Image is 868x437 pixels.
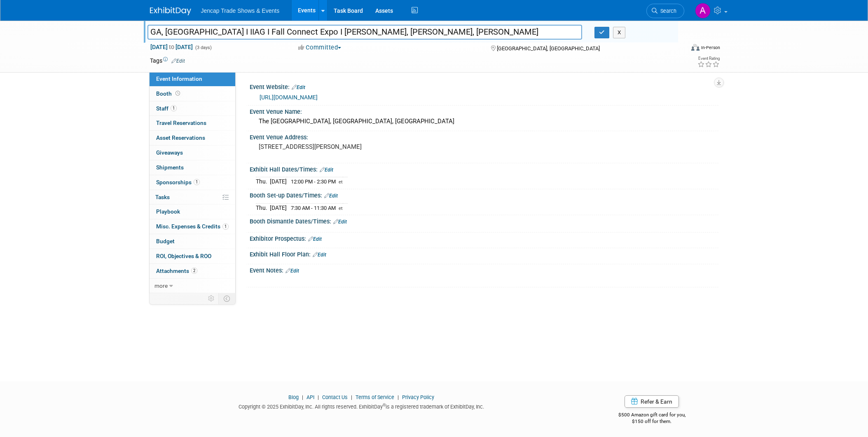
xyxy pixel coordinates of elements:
[701,45,720,51] div: In-Person
[291,205,336,211] span: 7:30 AM - 11:30 AM
[339,179,343,185] span: et
[585,406,718,425] div: $500 Amazon gift card for you,
[156,75,202,82] span: Event Information
[150,7,191,15] img: ExhibitDay
[150,204,235,219] a: Playbook
[250,163,718,174] div: Exhibit Hall Dates/Times:
[156,105,177,112] span: Staff
[497,45,600,52] span: [GEOGRAPHIC_DATA], [GEOGRAPHIC_DATA]
[250,264,718,275] div: Event Notes:
[150,264,235,278] a: Attachments2
[339,206,343,211] span: et
[150,116,235,130] a: Travel Reservations
[171,58,185,64] a: Edit
[349,394,354,400] span: |
[324,193,338,199] a: Edit
[204,293,219,304] td: Personalize Event Tab Strip
[150,101,235,116] a: Staff1
[168,44,175,50] span: to
[613,27,626,38] button: X
[156,253,211,259] span: ROI, Objectives & ROO
[625,395,679,408] a: Refer & Earn
[657,8,676,14] span: Search
[250,215,718,226] div: Booth Dismantle Dates/Times:
[171,105,177,111] span: 1
[150,249,235,263] a: ROI, Objectives & ROO
[259,143,436,150] pre: [STREET_ADDRESS][PERSON_NAME]
[150,401,573,411] div: Copyright © 2025 ExhibitDay, Inc. All rights reserved. ExhibitDay is a registered trademark of Ex...
[250,81,718,92] div: Event Website:
[402,394,434,400] a: Privacy Policy
[201,7,280,14] span: Jencap Trade Shows & Events
[156,208,180,215] span: Playbook
[250,106,718,116] div: Event Venue Name:
[150,43,193,51] span: [DATE] [DATE]
[250,189,718,200] div: Booth Set-up Dates/Times:
[156,134,205,141] span: Asset Reservations
[295,43,344,52] button: Committed
[194,45,212,50] span: (3 days)
[697,56,720,61] div: Event Rating
[150,72,235,86] a: Event Information
[256,177,270,186] td: Thu.
[250,248,718,259] div: Exhibit Hall Floor Plan:
[150,87,235,101] a: Booth
[322,394,348,400] a: Contact Us
[270,203,287,212] td: [DATE]
[691,44,700,51] img: Format-Inperson.png
[150,160,235,175] a: Shipments
[150,234,235,249] a: Budget
[156,90,182,97] span: Booth
[256,203,270,212] td: Thu.
[316,394,321,400] span: |
[154,282,168,289] span: more
[292,85,305,90] a: Edit
[285,268,299,274] a: Edit
[356,394,394,400] a: Terms of Service
[222,223,229,230] span: 1
[250,131,718,141] div: Event Venue Address:
[150,146,235,160] a: Giveaways
[150,56,185,65] td: Tags
[260,94,318,101] a: [URL][DOMAIN_NAME]
[150,279,235,293] a: more
[156,223,229,230] span: Misc. Expenses & Credits
[256,115,712,128] div: The [GEOGRAPHIC_DATA], [GEOGRAPHIC_DATA], [GEOGRAPHIC_DATA]
[270,177,287,186] td: [DATE]
[288,394,299,400] a: Blog
[695,3,711,19] img: Allison Sharpe
[156,238,175,244] span: Budget
[218,293,235,304] td: Toggle Event Tabs
[194,179,200,185] span: 1
[156,164,184,171] span: Shipments
[636,43,721,55] div: Event Format
[646,4,684,18] a: Search
[150,131,235,145] a: Asset Reservations
[156,149,183,156] span: Giveaways
[306,394,314,400] a: API
[150,175,235,190] a: Sponsorships1
[333,219,347,225] a: Edit
[150,190,235,204] a: Tasks
[250,233,718,243] div: Exhibitor Prospectus:
[174,90,182,96] span: Booth not reserved yet
[313,252,326,258] a: Edit
[300,394,305,400] span: |
[156,268,197,274] span: Attachments
[320,167,333,173] a: Edit
[395,394,401,400] span: |
[156,120,206,126] span: Travel Reservations
[156,179,200,186] span: Sponsorships
[383,403,386,407] sup: ®
[585,418,718,425] div: $150 off for them.
[291,179,336,185] span: 12:00 PM - 2:30 PM
[308,236,322,242] a: Edit
[155,194,170,200] span: Tasks
[150,219,235,234] a: Misc. Expenses & Credits1
[191,268,197,274] span: 2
